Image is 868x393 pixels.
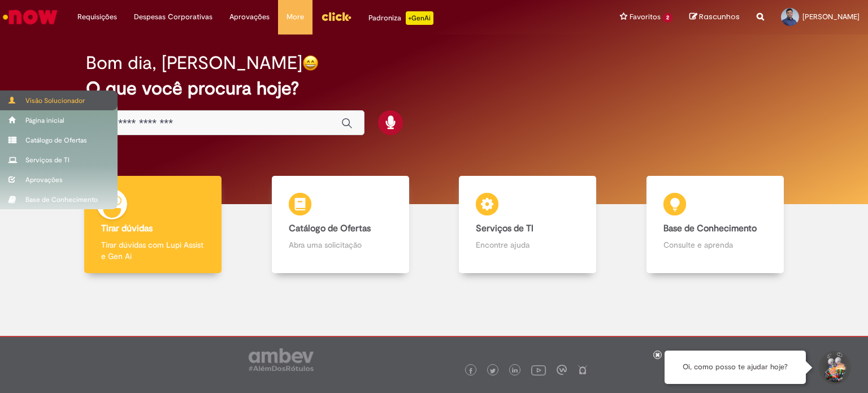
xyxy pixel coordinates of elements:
[434,176,622,274] a: Serviços de TI Encontre ajuda
[247,176,435,274] a: Catálogo de Ofertas Abra uma solicitação
[77,11,117,23] span: Requisições
[531,362,546,377] img: logo_footer_youtube.png
[101,223,153,234] b: Tirar dúvidas
[289,223,371,234] b: Catálogo de Ofertas
[663,13,672,23] span: 2
[665,351,806,384] div: Oi, como posso te ajudar hoje?
[229,11,270,23] span: Aprovações
[249,348,314,371] img: logo_footer_ambev_rotulo_gray.png
[663,239,767,251] p: Consulte e aprenda
[368,11,433,25] div: Padroniza
[476,223,533,234] b: Serviços de TI
[86,79,783,98] h2: O que você procura hoje?
[802,12,860,21] span: [PERSON_NAME]
[287,11,304,23] span: More
[622,176,809,274] a: Base de Conhecimento Consulte e aprenda
[476,239,579,251] p: Encontre ajuda
[630,11,661,23] span: Favoritos
[490,368,496,374] img: logo_footer_twitter.png
[512,368,518,374] img: logo_footer_linkedin.png
[1,6,59,28] img: ServiceNow
[59,176,247,274] a: Tirar dúvidas Tirar dúvidas com Lupi Assist e Gen Ai
[321,8,351,25] img: click_logo_yellow_360x200.png
[302,55,319,71] img: happy-face.png
[689,12,740,23] a: Rascunhos
[101,239,205,262] p: Tirar dúvidas com Lupi Assist e Gen Ai
[134,11,212,23] span: Despesas Corporativas
[468,368,474,374] img: logo_footer_facebook.png
[578,365,588,375] img: logo_footer_naosei.png
[406,11,433,25] p: +GenAi
[557,365,567,375] img: logo_footer_workplace.png
[663,223,757,234] b: Base de Conhecimento
[699,11,740,22] span: Rascunhos
[86,53,302,73] h2: Bom dia, [PERSON_NAME]
[289,239,392,251] p: Abra uma solicitação
[817,351,851,385] button: Iniciar Conversa de Suporte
